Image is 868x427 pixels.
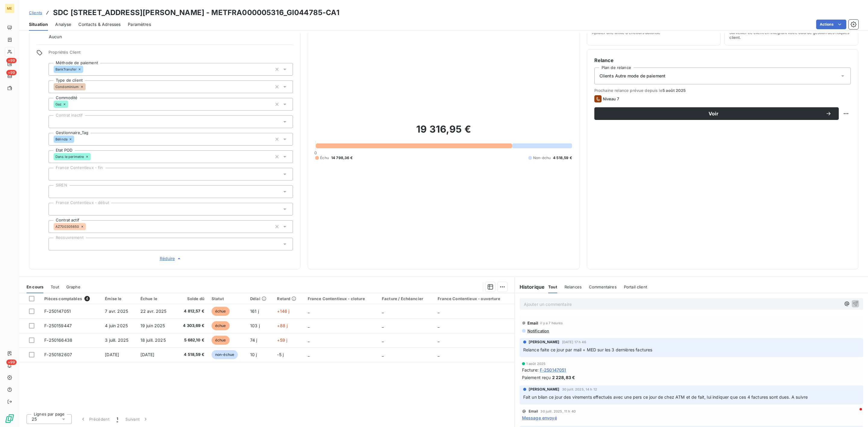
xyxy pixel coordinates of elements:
span: Surveiller ce client en intégrant votre outil de gestion des risques client. [729,30,853,40]
input: Ajouter une valeur [86,224,91,229]
span: _ [382,338,384,343]
span: [DATE] [105,352,119,357]
span: _ [308,323,310,328]
span: Condominium [55,85,79,89]
span: Non-échu [533,155,551,161]
span: Niveau 7 [603,96,619,101]
span: Tout [51,284,59,289]
span: Relances [565,284,582,289]
span: 19 juin 2025 [140,323,165,328]
span: 10 j [250,352,257,357]
button: Voir [594,107,839,120]
div: Statut [212,296,243,301]
span: 4 [84,296,90,301]
span: _ [438,338,439,343]
input: Ajouter une valeur [54,206,58,212]
span: Commentaires [589,284,617,289]
span: 30 juill. 2025, 14 h 12 [562,388,597,391]
span: [DATE] 17 h 46 [562,340,586,344]
span: Clients [29,10,42,15]
span: 4 juin 2025 [105,323,128,328]
span: 4 518,59 € [553,155,572,161]
span: Propriétés Client [49,50,293,58]
input: Ajouter une valeur [54,171,58,177]
span: Bélinda [55,137,68,141]
span: 74 j [250,338,257,343]
span: [DATE] [140,352,155,357]
span: +146 j [277,309,289,314]
input: Ajouter une valeur [83,67,88,72]
h2: 19 316,95 € [315,123,572,141]
button: Précédent [77,413,113,425]
span: -5 j [277,352,284,357]
span: échue [212,307,230,316]
button: 1 [113,413,122,425]
span: Fait un bilan ce jour des virements effectués avec une pers ce jour de chez ATM et de fait, lui i... [523,394,808,400]
span: 4 303,69 € [179,323,204,329]
span: Graphe [66,284,80,289]
span: Contacts & Adresses [78,21,121,27]
input: Ajouter une valeur [86,84,90,89]
span: 30 juill. 2025, 11 h 40 [540,410,575,413]
span: 5 682,10 € [179,337,204,343]
span: Situation [29,21,48,27]
span: 1 août 2025 [526,362,546,366]
span: +99 [6,58,17,63]
div: Délai [250,296,270,301]
span: Réduire [160,256,182,262]
span: BankTransfer [55,68,77,71]
span: 4 812,57 € [179,308,204,314]
span: Prochaine relance prévue depuis le [594,88,851,93]
span: Échu [320,155,329,161]
div: Solde dû [179,296,204,301]
input: Ajouter une valeur [54,189,58,194]
div: Échue le [140,296,171,301]
span: 2 228,83 € [552,374,575,381]
span: 1 [117,416,118,422]
span: Portail client [624,284,647,289]
iframe: Intercom live chat [848,407,862,421]
input: Ajouter une valeur [54,119,58,124]
span: échue [212,321,230,330]
span: Dans le perimetre [55,155,84,159]
div: ME [5,4,14,13]
span: 103 j [250,323,260,328]
span: Aucun [49,34,62,40]
span: _ [382,309,384,314]
span: Message envoyé [522,415,557,421]
span: F-250147051 [44,309,71,314]
span: il y a 7 heures [540,321,562,325]
div: Facture / Echéancier [382,296,430,301]
span: non-échue [212,350,238,359]
input: Ajouter une valeur [54,241,58,247]
input: Ajouter une valeur [74,137,79,142]
span: Paiement reçu [522,374,551,381]
h6: Historique [515,283,545,290]
span: Clients Autre mode de paiement [599,73,666,79]
span: 22 avr. 2025 [140,309,167,314]
span: 0 [314,150,317,155]
span: +88 j [277,323,288,328]
span: _ [438,309,439,314]
span: Gaz [55,102,61,106]
span: Email [527,321,539,325]
h3: SDC [STREET_ADDRESS][PERSON_NAME] - METFRA000005316_GI044785-CA1 [53,7,339,18]
span: _ [382,323,384,328]
span: 7 avr. 2025 [105,309,128,314]
span: échue [212,336,230,345]
div: France Contentieux - cloture [308,296,375,301]
span: Email [529,410,538,413]
span: Relance faite ce jour par mail + MED sur les 3 dernières factures [523,347,653,352]
span: _ [438,323,439,328]
button: Réduire [49,255,293,262]
span: +59 j [277,338,287,343]
span: +99 [6,70,17,75]
span: 25 [32,416,37,422]
span: AZ700305650 [55,225,79,228]
span: _ [382,352,384,357]
span: Tout [548,284,557,289]
div: Émise le [105,296,133,301]
span: Voir [602,111,826,116]
span: F-250159447 [44,323,72,328]
input: Ajouter une valeur [68,102,73,107]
